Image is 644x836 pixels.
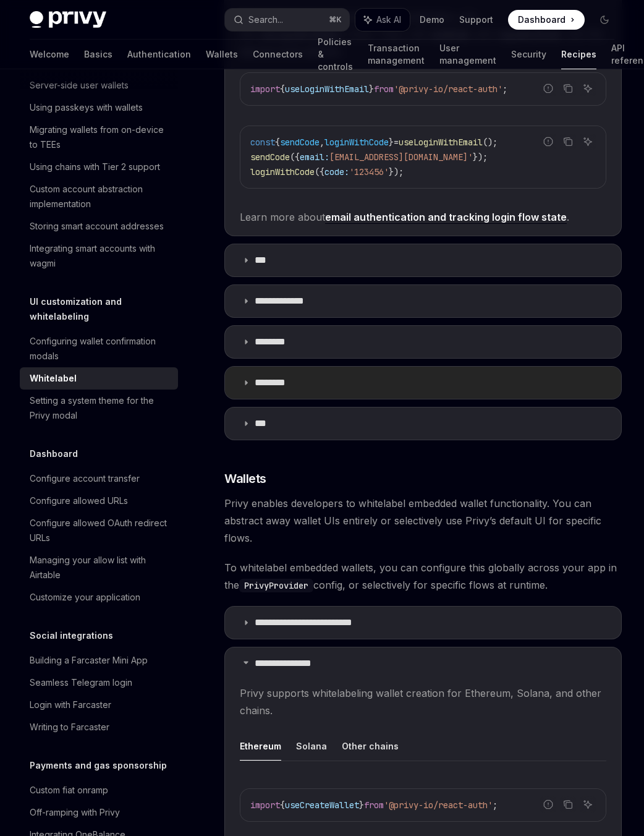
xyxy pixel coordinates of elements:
[30,11,106,28] img: dark logo
[285,800,359,811] span: useCreateWallet
[296,732,327,761] button: Solana
[30,720,109,735] div: Writing to Farcaster
[240,208,606,226] span: Learn more about .
[30,371,77,386] div: Whitelabel
[20,672,178,694] a: Seamless Telegram login
[30,516,171,545] div: Configure allowed OAuth redirect URLs
[320,137,324,148] span: ,
[20,512,178,549] a: Configure allowed OAuth redirect URLs
[250,800,280,811] span: import
[374,83,394,95] span: from
[20,178,178,215] a: Custom account abstraction implementation
[20,716,178,738] a: Writing to Farcaster
[275,137,280,148] span: {
[248,12,283,27] div: Search...
[324,137,389,148] span: loginWithCode
[127,40,191,69] a: Authentication
[30,590,140,605] div: Customize your application
[20,215,178,237] a: Storing smart account addresses
[369,83,374,95] span: }
[20,586,178,608] a: Customize your application
[20,390,178,427] a: Setting a system theme for the Privy modal
[20,367,178,390] a: Whitelabel
[30,241,171,271] div: Integrating smart accounts with wagmi
[30,182,171,211] div: Custom account abstraction implementation
[20,156,178,178] a: Using chains with Tier 2 support
[225,9,350,31] button: Search...⌘K
[595,10,614,30] button: Toggle dark mode
[459,14,493,26] a: Support
[473,151,488,163] span: });
[439,40,496,69] a: User management
[389,166,404,177] span: });
[483,137,498,148] span: ();
[502,83,507,95] span: ;
[30,471,140,486] div: Configure account transfer
[224,470,266,487] span: Wallets
[250,83,280,95] span: import
[368,40,425,69] a: Transaction management
[540,134,556,150] button: Report incorrect code
[250,151,290,163] span: sendCode
[280,137,320,148] span: sendCode
[315,166,324,177] span: ({
[280,800,285,811] span: {
[20,96,178,119] a: Using passkeys with wallets
[342,732,399,761] button: Other chains
[540,796,556,813] button: Report incorrect code
[389,137,394,148] span: }
[399,137,483,148] span: useLoginWithEmail
[30,294,178,324] h5: UI customization and whitelabeling
[318,40,353,69] a: Policies & controls
[20,779,178,801] a: Custom fiat onramp
[30,783,108,798] div: Custom fiat onramp
[508,10,585,30] a: Dashboard
[580,134,596,150] button: Ask AI
[560,80,576,96] button: Copy the contents from the code block
[84,40,112,69] a: Basics
[560,134,576,150] button: Copy the contents from the code block
[376,14,401,26] span: Ask AI
[30,653,148,668] div: Building a Farcaster Mini App
[30,100,143,115] div: Using passkeys with wallets
[420,14,444,26] a: Demo
[290,151,300,163] span: ({
[280,83,285,95] span: {
[349,166,389,177] span: '123456'
[394,137,399,148] span: =
[561,40,596,69] a: Recipes
[30,446,78,461] h5: Dashboard
[240,732,281,761] button: Ethereum
[30,758,167,773] h5: Payments and gas sponsorship
[394,83,502,95] span: '@privy-io/react-auth'
[30,122,171,152] div: Migrating wallets from on-device to TEEs
[329,15,342,25] span: ⌘ K
[253,40,303,69] a: Connectors
[540,80,556,96] button: Report incorrect code
[20,119,178,156] a: Migrating wallets from on-device to TEEs
[20,237,178,275] a: Integrating smart accounts with wagmi
[384,800,493,811] span: '@privy-io/react-auth'
[359,800,364,811] span: }
[30,334,171,364] div: Configuring wallet confirmation modals
[364,800,384,811] span: from
[20,549,178,586] a: Managing your allow list with Airtable
[30,675,132,690] div: Seamless Telegram login
[580,796,596,813] button: Ask AI
[30,553,171,582] div: Managing your allow list with Airtable
[518,14,566,26] span: Dashboard
[30,628,113,643] h5: Social integrations
[20,330,178,367] a: Configuring wallet confirmation modals
[20,649,178,672] a: Building a Farcaster Mini App
[30,393,171,423] div: Setting a system theme for the Privy modal
[224,559,622,594] span: To whitelabel embedded wallets, you can configure this globally across your app in the config, or...
[30,493,128,508] div: Configure allowed URLs
[511,40,546,69] a: Security
[20,801,178,824] a: Off-ramping with Privy
[30,805,120,820] div: Off-ramping with Privy
[329,151,473,163] span: [EMAIL_ADDRESS][DOMAIN_NAME]'
[20,694,178,716] a: Login with Farcaster
[355,9,410,31] button: Ask AI
[20,467,178,490] a: Configure account transfer
[224,495,622,547] span: Privy enables developers to whitelabel embedded wallet functionality. You can abstract away walle...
